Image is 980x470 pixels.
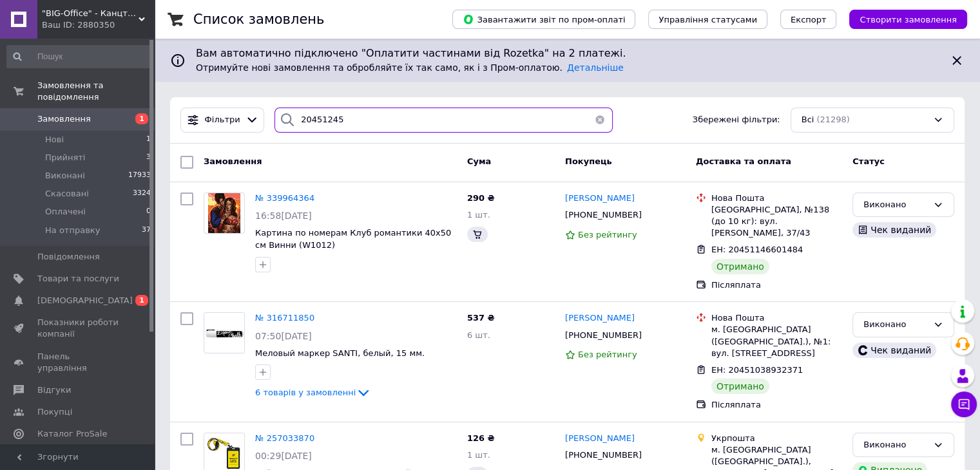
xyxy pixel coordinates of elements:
span: 290 ₴ [467,193,495,203]
span: Нові [45,134,64,146]
div: Виконано [863,318,928,332]
div: Отримано [711,379,769,394]
span: Оплачені [45,206,86,218]
span: ЕН: 20451038932371 [711,365,803,375]
span: Показники роботи компанії [37,317,119,340]
span: 1 шт. [467,210,490,220]
span: (21298) [816,115,850,124]
span: Створити замовлення [860,15,957,24]
span: ЕН: 20451146601484 [711,245,803,254]
span: Без рейтингу [578,230,637,240]
a: Створити замовлення [836,14,967,24]
h1: Список замовлень [193,12,324,27]
span: Фільтри [205,114,240,126]
span: 16:58[DATE] [255,211,312,221]
span: Завантажити звіт по пром-оплаті [463,14,625,25]
span: 537 ₴ [467,313,495,323]
button: Очистить [587,108,613,133]
span: 1 [135,295,148,306]
button: Створити замовлення [849,10,967,29]
a: [PERSON_NAME] [565,193,635,205]
a: 6 товарів у замовленні [255,388,371,397]
span: Прийняті [45,152,85,164]
span: 07:50[DATE] [255,331,312,341]
span: 0 [146,206,151,218]
span: Повідомлення [37,251,100,263]
div: Виконано [863,438,928,452]
div: Виконано [863,198,928,212]
span: На отправку [45,225,100,236]
span: [PERSON_NAME] [565,193,635,203]
span: [PERSON_NAME] [565,433,635,443]
div: [GEOGRAPHIC_DATA], №138 (до 10 кг): вул. [PERSON_NAME], 37/43 [711,204,842,240]
a: № 316711850 [255,313,314,323]
span: Отримуйте нові замовлення та обробляйте їх так само, як і з Пром-оплатою. [196,62,624,73]
span: Покупці [37,406,72,418]
a: Фото товару [204,193,245,234]
span: Товари та послуги [37,273,119,285]
span: 6 товарів у замовленні [255,388,356,397]
span: Покупець [565,156,612,166]
button: Чат з покупцем [951,391,977,417]
a: [PERSON_NAME] [565,312,635,324]
span: Cума [467,156,491,166]
span: [PERSON_NAME] [565,313,635,323]
span: Відгуки [37,384,71,396]
span: Каталог ProSale [37,428,107,440]
span: Замовлення [204,156,262,166]
button: Експорт [780,10,837,29]
span: Виконані [45,170,85,182]
span: [PHONE_NUMBER] [565,450,642,460]
div: Ваш ID: 2880350 [42,19,155,31]
span: 1 [135,113,148,124]
span: 126 ₴ [467,433,495,443]
span: Статус [852,156,885,166]
button: Завантажити звіт по пром-оплаті [452,10,635,29]
span: [PHONE_NUMBER] [565,210,642,220]
span: Експорт [791,15,827,24]
a: [PERSON_NAME] [565,433,635,445]
span: 6 шт. [467,330,490,340]
div: Чек виданий [852,222,936,238]
div: Нова Пошта [711,312,842,324]
a: № 339964364 [255,193,314,203]
span: Замовлення та повідомлення [37,80,155,103]
div: Післяплата [711,399,842,411]
span: [PHONE_NUMBER] [565,330,642,340]
a: Меловый маркер SANTI, белый, 15 мм. [255,348,425,358]
div: Укрпошта [711,433,842,444]
span: Всі [802,114,814,126]
span: 3324 [133,188,151,200]
span: "BIG-Office" - Канцтовари, рюкзаки та товари для творчості! [42,8,139,19]
span: Управління статусами [658,15,757,24]
a: Картина по номерам Клуб романтики 40х50 см Винни (W1012) [255,228,451,250]
a: № 257033870 [255,433,314,443]
a: Детальніше [567,62,624,73]
span: Панель управління [37,351,119,374]
span: Замовлення [37,113,91,125]
input: Пошук за номером замовлення, ПІБ покупця, номером телефону, Email, номером накладної [274,108,613,133]
span: Збережені фільтри: [693,114,780,126]
span: 1 [146,134,151,146]
div: Нова Пошта [711,193,842,204]
span: 17933 [128,170,151,182]
span: 3 [146,152,151,164]
span: Доставка та оплата [696,156,791,166]
span: [DEMOGRAPHIC_DATA] [37,295,133,306]
span: 37 [142,225,151,236]
input: Пошук [6,45,152,68]
button: Управління статусами [648,10,767,29]
div: Отримано [711,259,769,274]
div: Післяплата [711,279,842,291]
span: 1 шт. [467,450,490,460]
span: Скасовані [45,188,89,200]
div: Чек виданий [852,343,936,358]
span: Без рейтингу [578,350,637,359]
img: Фото товару [204,313,244,353]
img: Фото товару [208,193,240,233]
